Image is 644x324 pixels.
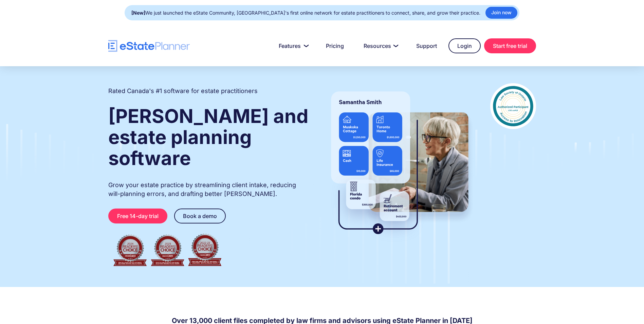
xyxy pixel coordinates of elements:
a: Start free trial [484,38,536,53]
p: Grow your estate practice by streamlining client intake, reducing will-planning errors, and draft... [108,181,309,198]
img: estate planner showing wills to their clients, using eState Planner, a leading estate planning so... [323,83,477,243]
a: Resources [355,39,405,53]
a: Free 14-day trial [108,209,167,223]
strong: [PERSON_NAME] and estate planning software [108,105,308,170]
a: Book a demo [174,209,226,223]
strong: [New] [131,10,145,16]
a: Pricing [318,39,352,53]
a: Join now [485,7,517,19]
div: We just launched the eState Community, [GEOGRAPHIC_DATA]'s first online network for estate practi... [131,8,480,18]
a: Features [271,39,314,53]
a: Login [448,38,481,53]
h2: Rated Canada's #1 software for estate practitioners [108,87,258,95]
a: Support [408,39,445,53]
